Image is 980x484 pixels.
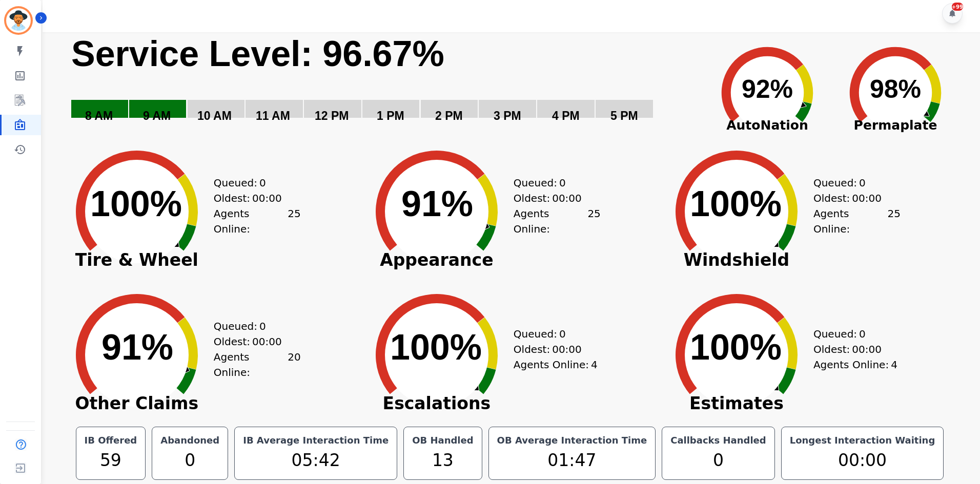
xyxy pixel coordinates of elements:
[495,448,649,473] div: 01:47
[377,109,404,122] text: 1 PM
[870,75,921,103] text: 98%
[514,342,590,357] div: Oldest:
[315,109,349,122] text: 12 PM
[360,398,514,409] span: Escalations
[435,109,463,122] text: 2 PM
[259,319,266,334] span: 0
[660,398,813,409] span: Estimates
[241,433,391,448] div: IB Average Interaction Time
[552,342,582,357] span: 00:00
[660,255,813,265] span: Windshield
[143,109,171,122] text: 9 AM
[60,398,214,409] span: Other Claims
[495,433,649,448] div: OB Average Interaction Time
[288,349,300,380] span: 20
[252,334,282,349] span: 00:00
[214,206,301,237] div: Agents Online:
[610,109,638,122] text: 5 PM
[891,357,897,372] span: 4
[690,184,782,224] text: 100%
[514,175,590,191] div: Queued:
[214,349,301,380] div: Agents Online:
[70,32,701,137] svg: Service Level: 0%
[591,357,598,372] span: 4
[410,433,475,448] div: OB Handled
[252,191,282,206] span: 00:00
[158,448,221,473] div: 0
[887,206,900,237] span: 25
[256,109,290,122] text: 11 AM
[690,327,782,367] text: 100%
[668,433,768,448] div: Callbacks Handled
[514,357,601,372] div: Agents Online:
[514,206,601,237] div: Agents Online:
[813,342,890,357] div: Oldest:
[668,448,768,473] div: 0
[703,116,831,135] span: AutoNation
[83,433,139,448] div: IB Offered
[813,357,901,372] div: Agents Online:
[401,184,473,224] text: 91%
[788,448,937,473] div: 00:00
[101,327,173,367] text: 91%
[214,319,291,334] div: Queued:
[90,184,182,224] text: 100%
[831,116,959,135] span: Permaplate
[587,206,600,237] span: 25
[410,448,475,473] div: 13
[259,175,266,191] span: 0
[6,8,31,33] img: Bordered avatar
[813,191,890,206] div: Oldest:
[952,3,963,11] div: +99
[552,109,580,122] text: 4 PM
[813,175,890,191] div: Queued:
[85,109,113,122] text: 8 AM
[241,448,391,473] div: 05:42
[813,326,890,342] div: Queued:
[859,326,866,342] span: 0
[158,433,221,448] div: Abandoned
[742,75,793,103] text: 92%
[214,175,291,191] div: Queued:
[559,326,566,342] span: 0
[813,206,901,237] div: Agents Online:
[360,255,514,265] span: Appearance
[559,175,566,191] span: 0
[83,448,139,473] div: 59
[859,175,866,191] span: 0
[494,109,521,122] text: 3 PM
[514,191,590,206] div: Oldest:
[390,327,482,367] text: 100%
[214,191,291,206] div: Oldest:
[552,191,582,206] span: 00:00
[288,206,300,237] span: 25
[514,326,590,342] div: Queued:
[788,433,937,448] div: Longest Interaction Waiting
[214,334,291,349] div: Oldest:
[852,191,882,206] span: 00:00
[197,109,232,122] text: 10 AM
[852,342,882,357] span: 00:00
[60,255,214,265] span: Tire & Wheel
[71,34,444,74] text: Service Level: 96.67%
